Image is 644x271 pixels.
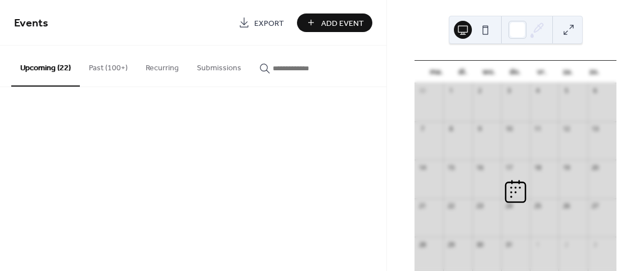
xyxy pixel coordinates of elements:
div: 13 [591,125,600,133]
div: 31 [505,240,513,249]
div: 2 [562,240,570,249]
div: 1 [533,240,542,249]
div: 20 [591,163,600,171]
div: 30 [476,240,484,249]
div: wo. [476,61,502,83]
div: za. [555,61,582,83]
div: 26 [562,202,570,210]
div: 30 [418,87,426,95]
div: 19 [562,163,570,171]
div: 4 [533,87,542,95]
div: 11 [533,125,542,133]
div: di. [450,61,476,83]
div: 2 [476,87,484,95]
div: 15 [447,163,455,171]
div: 25 [533,202,542,210]
div: 29 [447,240,455,249]
button: Upcoming (22) [11,46,80,87]
span: Add Event [321,17,364,29]
div: 12 [562,125,570,133]
div: 21 [418,202,426,210]
div: 1 [447,87,455,95]
button: Recurring [137,46,188,85]
div: do. [502,61,529,83]
span: Export [254,17,284,29]
div: 7 [418,125,426,133]
div: 10 [505,125,513,133]
button: Add Event [297,13,372,32]
div: 3 [591,240,600,249]
div: 24 [505,202,513,210]
div: vr. [529,61,555,83]
div: 6 [591,87,600,95]
div: 17 [505,163,513,171]
div: 9 [476,125,484,133]
div: 3 [505,87,513,95]
div: 22 [447,202,455,210]
button: Past (100+) [80,46,137,85]
div: 27 [591,202,600,210]
div: 5 [562,87,570,95]
div: 14 [418,163,426,171]
div: 8 [447,125,455,133]
div: ma. [424,61,450,83]
div: 18 [533,163,542,171]
div: 23 [476,202,484,210]
div: 28 [418,240,426,249]
div: 16 [476,163,484,171]
span: Events [14,12,48,34]
a: Export [230,13,292,32]
button: Submissions [188,46,250,85]
div: zo. [581,61,607,83]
